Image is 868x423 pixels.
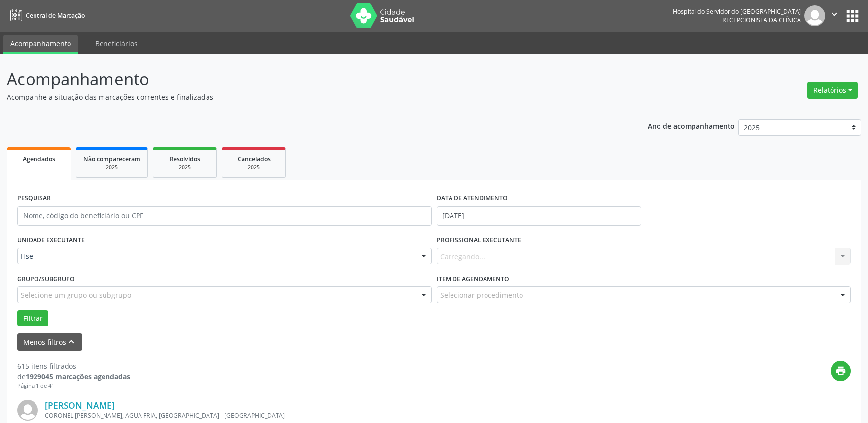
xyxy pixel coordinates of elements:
div: 2025 [229,164,278,171]
span: Selecionar procedimento [440,290,523,300]
label: PESQUISAR [17,191,51,206]
a: [PERSON_NAME] [45,400,115,411]
div: de [17,371,130,382]
span: Central de Marcação [26,11,85,20]
span: Hse [21,251,412,261]
button: Menos filtroskeyboard_arrow_up [17,333,82,351]
p: Acompanhamento [7,67,605,92]
i: keyboard_arrow_up [66,336,77,347]
div: 2025 [83,164,140,171]
p: Acompanhe a situação das marcações correntes e finalizadas [7,92,605,102]
div: 615 itens filtrados [17,361,130,371]
i: print [835,365,846,376]
span: Resolvidos [170,155,200,163]
strong: 1929045 marcações agendadas [26,372,130,381]
label: Grupo/Subgrupo [17,271,75,286]
div: Página 1 de 41 [17,382,130,390]
label: DATA DE ATENDIMENTO [437,191,508,206]
img: img [804,5,825,26]
input: Nome, código do beneficiário ou CPF [17,206,432,226]
a: Acompanhamento [3,35,78,54]
i:  [829,9,840,20]
span: Recepcionista da clínica [722,16,801,24]
button: Relatórios [807,82,858,99]
span: Agendados [23,155,55,163]
div: 2025 [160,164,209,171]
a: Central de Marcação [7,7,85,24]
p: Ano de acompanhamento [648,119,735,132]
span: Selecione um grupo ou subgrupo [21,290,131,300]
span: Cancelados [238,155,271,163]
label: Item de agendamento [437,271,509,286]
div: CORONEL [PERSON_NAME], AGUA FRIA, [GEOGRAPHIC_DATA] - [GEOGRAPHIC_DATA] [45,411,703,420]
input: Selecione um intervalo [437,206,641,226]
div: Hospital do Servidor do [GEOGRAPHIC_DATA] [673,7,801,16]
span: Não compareceram [83,155,140,163]
label: UNIDADE EXECUTANTE [17,233,85,248]
button: Filtrar [17,310,48,327]
label: PROFISSIONAL EXECUTANTE [437,233,521,248]
img: img [17,400,38,421]
a: Beneficiários [88,35,144,52]
button:  [825,5,844,26]
button: print [831,361,851,381]
button: apps [844,7,861,25]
